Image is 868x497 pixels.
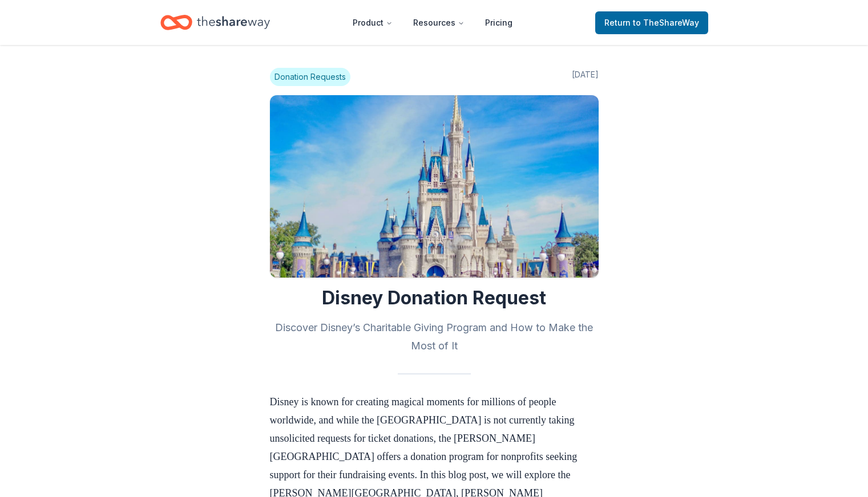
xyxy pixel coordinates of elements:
[595,11,708,34] a: Returnto TheShareWay
[344,11,402,34] button: Product
[160,9,270,36] a: Home
[572,68,599,86] span: [DATE]
[270,68,350,86] span: Donation Requests
[344,9,522,36] nav: Main
[270,287,599,309] h1: Disney Donation Request
[604,16,699,30] span: Return
[476,11,522,34] a: Pricing
[404,11,474,34] button: Resources
[270,95,599,278] img: Image for Disney Donation Request
[633,18,699,27] span: to TheShareWay
[270,319,599,355] h2: Discover Disney’s Charitable Giving Program and How to Make the Most of It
